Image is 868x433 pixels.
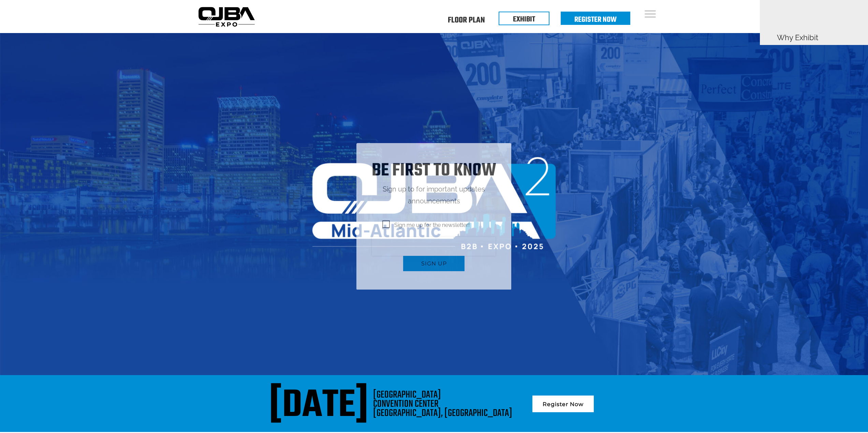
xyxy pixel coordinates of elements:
div: [GEOGRAPHIC_DATA] CONVENTION CENTER [GEOGRAPHIC_DATA], [GEOGRAPHIC_DATA] [373,390,512,418]
div: [DATE] [269,390,368,422]
h1: Be first to know [356,160,511,182]
a: Register Now [574,14,617,26]
a: EXHIBIT [513,14,535,25]
p: Sign up to for important updates announcements [356,183,511,207]
button: Sign up [403,256,465,271]
a: Register Now [532,396,594,412]
span: Sign me up for the newsletter! [382,221,470,229]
